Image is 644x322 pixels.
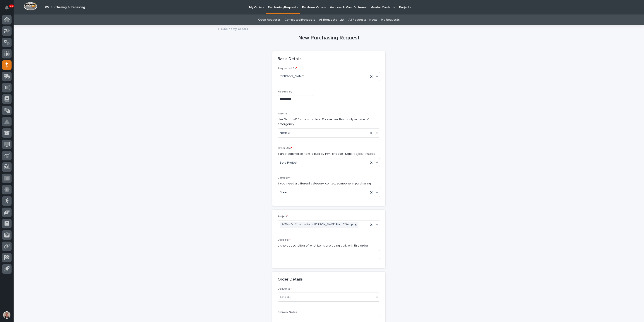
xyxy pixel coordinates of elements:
[280,222,353,228] div: 24744 - DJ Construction - [PERSON_NAME] Plant 7 Setup
[10,4,13,7] p: 91
[280,131,290,135] span: Normal
[280,160,297,165] span: Sold Project
[45,5,85,9] h2: 05. Purchasing & Receiving
[319,15,344,25] a: All Requests - List
[2,310,12,320] button: users-avatar
[278,67,297,70] span: Requested By
[278,117,380,127] p: Use "Normal" for most orders. Please use Rush only in case of emergency.
[278,152,380,156] p: if an e-commerce item is built by PWI, choose "Sold Project" instead
[278,215,288,218] span: Project
[24,2,37,10] img: Workspace Logo
[278,311,297,314] span: Delivery Notes
[278,288,292,290] span: Deliver to
[278,57,302,62] h2: Basic Details
[278,239,291,241] span: Used For
[278,243,380,248] p: a short description of what items are being built with this order
[280,190,287,195] span: Steel
[278,277,303,282] h2: Order Details
[2,3,12,12] button: Notifications
[280,74,304,79] span: [PERSON_NAME]
[272,35,385,41] h1: New Purchasing Request
[381,15,400,25] a: My Requests
[348,15,377,25] a: All Requests - Inbox
[285,15,315,25] a: Completed Requests
[280,295,291,299] div: Select...
[278,90,293,93] span: Needed By
[278,181,380,186] p: if you need a different category, contact someone in purchasing
[278,177,291,179] span: Category
[221,26,248,31] a: Back toMy Orders
[278,147,292,150] span: Order Use
[6,5,12,13] div: Notifications91
[258,15,281,25] a: Open Requests
[278,112,288,115] span: Priority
